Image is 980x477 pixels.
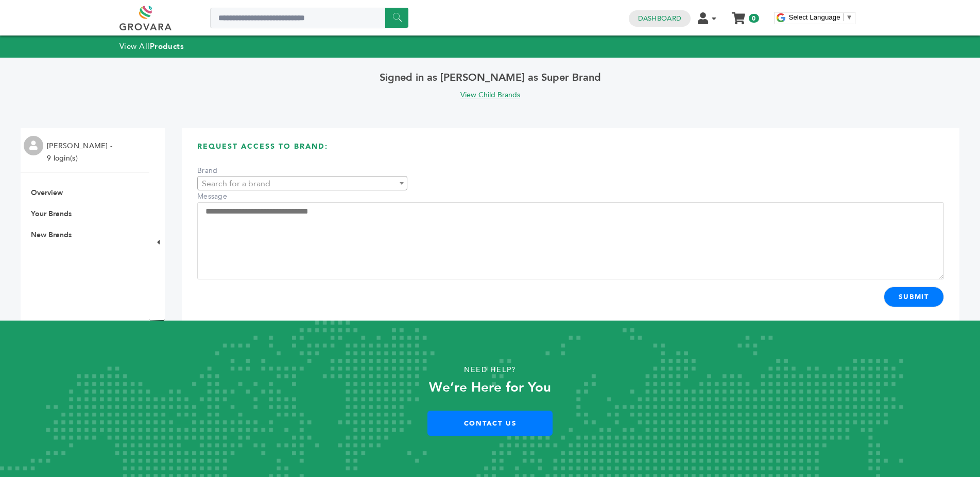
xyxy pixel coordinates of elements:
[638,14,681,23] a: Dashboard
[427,411,553,436] a: Contact Us
[749,14,759,23] span: 0
[31,209,72,219] a: Your Brands
[380,70,601,84] span: Signed in as [PERSON_NAME] as Super Brand
[197,191,269,202] label: Message
[884,287,944,307] button: Submit
[197,166,217,175] label: Brand
[429,378,551,397] strong: We’re Here for You
[150,41,184,51] strong: Products
[31,188,63,198] a: Overview
[24,136,43,155] img: profile.png
[119,41,184,51] a: View AllProducts
[846,13,853,21] span: ▼
[789,13,853,21] a: Select Language​
[202,178,270,189] span: Search for a brand
[31,230,72,240] a: New Brands
[843,13,844,21] span: ​
[47,140,115,165] li: [PERSON_NAME] - 9 login(s)
[210,8,408,28] input: Search a product or brand...
[789,13,840,21] span: Select Language
[49,362,931,378] p: Need Help?
[460,90,520,100] a: View Child Brands
[732,9,744,20] a: My Cart
[197,142,328,160] h3: Request Access To Brand:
